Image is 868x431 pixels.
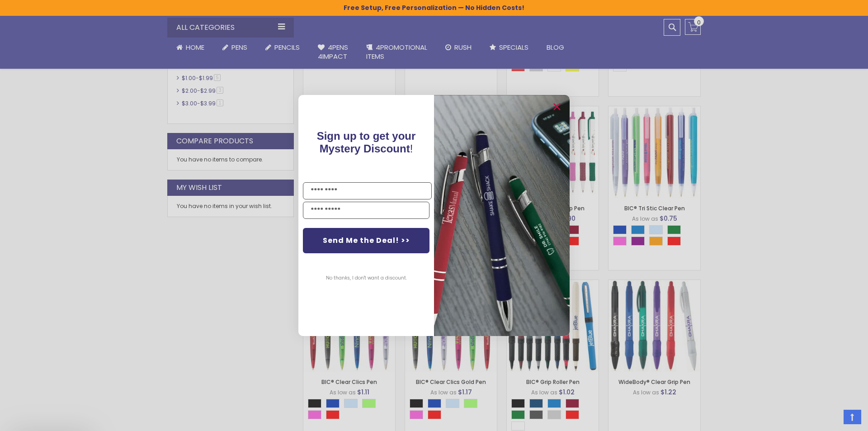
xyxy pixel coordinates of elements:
button: Close dialog [550,99,564,114]
button: Send Me the Deal! >> [303,228,429,253]
span: Sign up to get your Mystery Discount [317,130,416,155]
img: pop-up-image [434,95,570,336]
span: ! [317,130,416,155]
button: No thanks, I don't want a discount. [321,267,411,289]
